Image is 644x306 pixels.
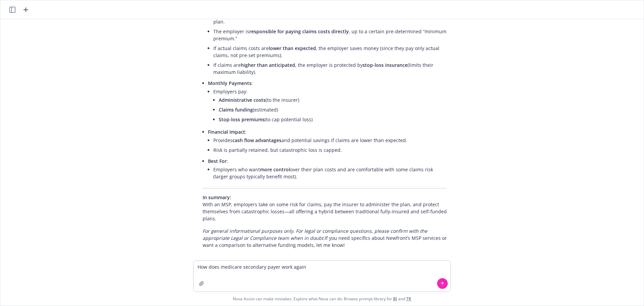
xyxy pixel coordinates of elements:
span: Stop-loss premiums [219,116,265,123]
li: If claims are , the employer is protected by (limits their maximum liability). [213,60,447,77]
span: stop-loss insurance [363,62,408,68]
p: If you need specifics about Newfront’s MSP services or want a comparison to alternative funding m... [203,227,447,249]
li: (estimated) [219,105,447,115]
li: The employer is , up to a certain pre-determined “minimum premium.” [213,27,447,43]
span: Claims funding [219,106,253,113]
li: If actual claims costs are , the employer saves money (since they pay only actual claims, not pre... [213,43,447,60]
span: Administrative costs [219,97,266,103]
li: Employers pay: [213,87,447,126]
li: (to the insurer) [219,95,447,105]
span: cash flow advantages [232,137,281,143]
span: responsible for paying claims costs directly [249,28,349,35]
li: Employers who want over their plan costs and are comfortable with some claims risk (larger groups... [213,165,447,181]
li: (to cap potential loss) [219,115,447,124]
span: higher than anticipated [241,62,295,68]
li: Risk is partially retained, but catastrophic loss is capped. [213,145,447,155]
p: With an MSP, employers take on some risk for claims, pay the insurer to administer the plan, and ... [203,194,447,222]
em: For general informational purposes only. For legal or compliance questions, please confirm with t... [203,228,427,241]
span: Best For [208,158,227,164]
span: In summary: [203,194,231,201]
span: Financial Impact [208,129,245,135]
span: more control [260,166,290,173]
a: TR [406,296,411,302]
li: Provides and potential savings if claims are lower than expected. [213,135,447,145]
p: : [208,80,447,87]
span: Nova Assist can make mistakes. Explore what Nova can do: Browse prompt library for and [233,292,411,306]
p: : [208,158,447,165]
a: BI [393,296,397,302]
span: Monthly Payments [208,80,252,86]
p: : [208,128,447,135]
span: lower than expected [269,45,316,51]
textarea: How does medicare secondary payer work again [194,261,450,292]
